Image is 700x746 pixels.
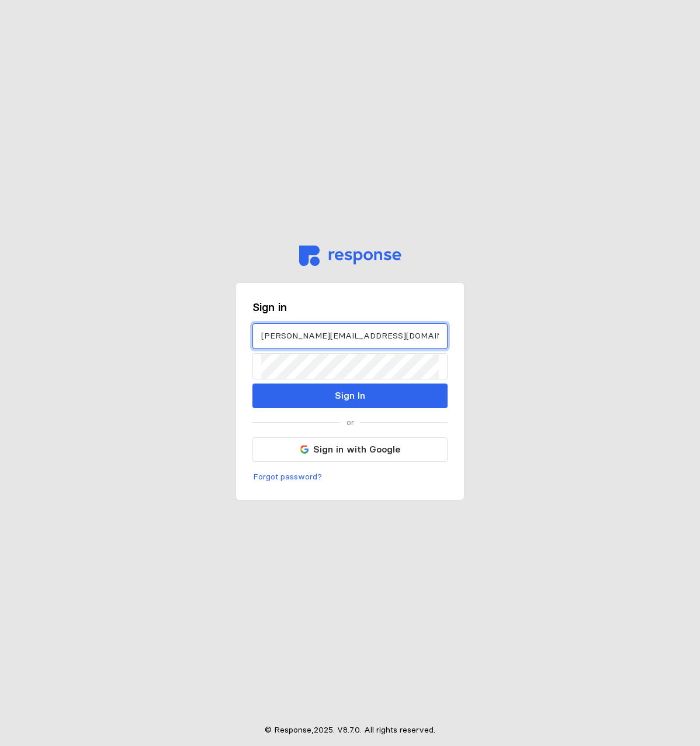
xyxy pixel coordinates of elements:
[335,388,365,403] p: Sign In
[252,470,323,484] button: Forgot password?
[253,471,322,483] p: Forgot password?
[299,246,401,266] img: svg%3e
[346,416,354,429] p: or
[265,724,435,737] p: © Response, 2025 . V 8.7.0 . All rights reserved.
[252,384,448,408] button: Sign In
[252,437,448,462] button: Sign in with Google
[300,445,309,454] img: svg%3e
[313,442,400,457] p: Sign in with Google
[252,299,448,315] h3: Sign in
[261,324,439,349] input: Email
